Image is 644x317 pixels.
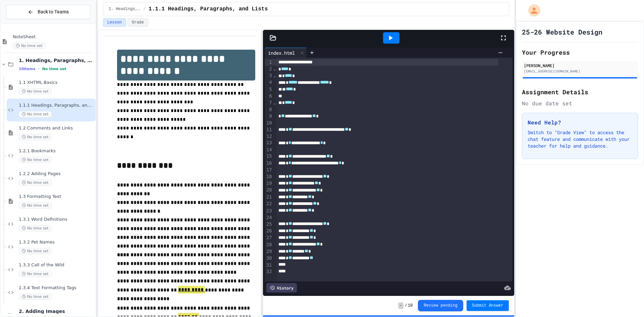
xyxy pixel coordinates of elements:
div: 17 [265,167,273,173]
div: 27 [265,234,273,241]
div: 2 [265,66,273,72]
span: 1. Headings, Paragraphs, Lists [19,57,94,63]
span: No time set [13,43,46,49]
div: 26 [265,228,273,234]
span: No time set [19,111,52,117]
span: NoteSheet [13,34,94,40]
button: Submit Answer [467,300,509,311]
div: [EMAIL_ADDRESS][DOMAIN_NAME] [524,69,636,74]
div: [PERSON_NAME] [524,62,636,68]
div: 9 [265,113,273,120]
span: • [38,66,40,71]
span: No time set [19,225,52,231]
div: 14 [265,147,273,153]
div: History [266,283,297,293]
span: No time set [42,67,66,71]
h1: 25-26 Website Design [522,27,602,37]
div: 19 [265,180,273,187]
span: No time set [19,88,52,95]
div: 1 [265,59,273,66]
span: Fold line [273,73,276,78]
div: 23 [265,208,273,214]
div: 30 [265,255,273,262]
span: Fold line [273,66,276,71]
span: 1.2.2 Adding Pages [19,171,94,177]
span: 1.2.1 Bookmarks [19,148,94,154]
span: 1.3 Formatting Text [19,194,94,200]
div: 5 [265,86,273,93]
span: / [405,303,407,308]
div: 3 [265,72,273,79]
span: No time set [19,248,52,254]
div: 15 [265,153,273,160]
p: Switch to "Grade View" to access the chat feature and communicate with your teacher for help and ... [528,129,632,149]
button: Back to Teams [6,5,90,19]
div: 32 [265,268,273,275]
span: 1.3.1 Word Definitions [19,217,94,222]
span: - [398,302,403,309]
div: 16 [265,160,273,167]
span: 10 items [19,67,36,71]
span: 1.3.4 Text Formatting Tags [19,285,94,291]
div: 11 [265,126,273,133]
div: 20 [265,187,273,194]
div: 6 [265,93,273,100]
div: 4 [265,79,273,86]
div: 31 [265,262,273,269]
div: 28 [265,242,273,248]
span: 1.1.1 Headings, Paragraphs, and Lists [19,103,94,108]
span: Fold line [273,100,276,105]
span: 1. Headings, Paragraphs, Lists [109,6,141,12]
span: 1.1.1 Headings, Paragraphs, and Lists [149,5,268,13]
span: No time set [19,294,52,300]
span: No time set [19,202,52,209]
span: No time set [19,134,52,140]
div: 7 [265,100,273,106]
div: 13 [265,140,273,146]
span: / [144,6,146,12]
div: 8 [265,106,273,113]
div: index.html [265,48,307,58]
div: 10 [265,120,273,126]
div: My Account [521,3,542,18]
span: 1.2 Comments and Links [19,125,94,131]
div: 29 [265,248,273,255]
span: No time set [19,271,52,277]
h2: Your Progress [522,48,638,57]
span: 1.1 XHTML Basics [19,80,94,86]
h3: Need Help? [528,118,632,126]
div: 12 [265,133,273,140]
span: No time set [19,157,52,163]
div: 18 [265,173,273,180]
button: Lesson [103,18,126,27]
div: index.html [265,49,298,56]
span: 10 [408,303,413,308]
span: Submit Answer [472,303,503,308]
div: 22 [265,201,273,207]
span: Back to Teams [38,8,69,15]
span: 1.3.3 Call of the Wild [19,262,94,268]
button: Review pending [418,300,463,311]
div: 25 [265,221,273,228]
span: No time set [19,179,52,186]
div: No due date set [522,99,638,107]
span: 2. Adding Images [19,308,94,314]
h2: Assignment Details [522,87,638,97]
button: Grade [127,18,148,27]
div: 24 [265,214,273,221]
span: 1.3.2 Pet Names [19,240,94,245]
div: 21 [265,194,273,201]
